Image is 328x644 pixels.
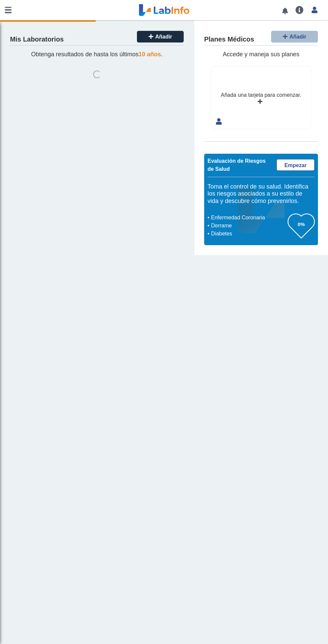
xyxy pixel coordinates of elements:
[290,34,307,40] span: Añadir
[208,183,315,205] h5: Toma el control de su salud. Identifica los riesgos asociados a su estilo de vida y descubre cómo...
[209,214,288,222] li: Enfermedad Coronaria
[31,51,163,58] span: Obtenga resultados de hasta los últimos .
[209,222,288,230] li: Derrame
[204,35,254,44] h4: Planes Médicos
[271,31,318,43] button: Añadir
[209,230,288,238] li: Diabetes
[221,91,301,99] div: Añada una tarjeta para comenzar.
[288,220,315,228] h3: 0%
[10,35,64,44] h4: Mis Laboratorios
[137,31,184,43] button: Añadir
[155,34,172,40] span: Añadir
[139,51,161,58] span: 10 años
[276,159,315,171] a: Empezar
[284,162,307,168] span: Empezar
[208,158,266,172] span: Evaluación de Riesgos de Salud
[223,51,299,58] span: Accede y maneja sus planes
